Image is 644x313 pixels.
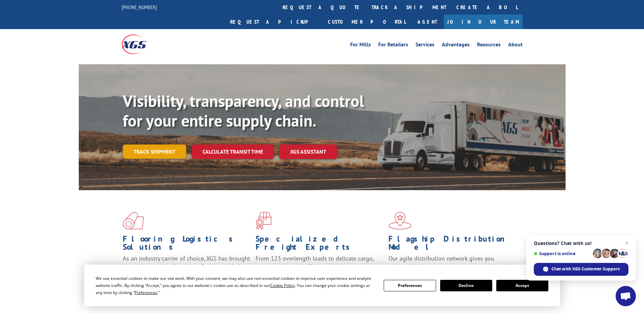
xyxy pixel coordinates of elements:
a: Services [415,42,434,49]
span: Preferences [135,290,158,295]
h1: Flooring Logistics Solutions [123,235,251,254]
button: Accept [496,280,548,291]
span: Questions? Chat with us! [534,241,628,246]
span: Chat with XGS Customer Support [534,263,628,276]
span: Cookie Policy [270,283,295,288]
a: Track shipment [123,144,186,159]
img: xgs-icon-flagship-distribution-model-red [388,212,412,229]
a: For Mills [350,42,371,49]
a: Join Our Team [444,15,523,29]
p: From 123 overlength loads to delicate cargo, our experienced staff knows the best way to move you... [256,254,383,285]
img: xgs-icon-focused-on-flooring-red [256,212,271,229]
img: xgs-icon-total-supply-chain-intelligence-red [123,212,144,229]
a: [PHONE_NUMBER] [122,4,157,10]
a: Open chat [616,286,636,306]
div: Cookie Consent Prompt [84,265,560,306]
button: Preferences [384,280,436,291]
b: Visibility, transparency, and control for your entire supply chain. [123,90,364,131]
a: Agent [411,15,444,29]
a: XGS ASSISTANT [279,144,337,159]
span: As an industry carrier of choice, XGS has brought innovation and dedication to flooring logistics... [123,254,250,278]
a: Resources [477,42,501,49]
a: Calculate transit time [192,144,274,159]
span: Our agile distribution network gives you nationwide inventory management on demand. [388,254,513,270]
a: Request a pickup [225,15,323,29]
a: Customer Portal [323,15,411,29]
span: Chat with XGS Customer Support [551,266,620,272]
span: Support is online [534,251,591,256]
button: Decline [440,280,492,291]
a: Advantages [442,42,470,49]
h1: Flagship Distribution Model [388,235,516,254]
a: For Retailers [378,42,408,49]
h1: Specialized Freight Experts [256,235,383,254]
a: About [508,42,523,49]
div: We use essential cookies to make our site work. With your consent, we may also use non-essential ... [96,275,376,296]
